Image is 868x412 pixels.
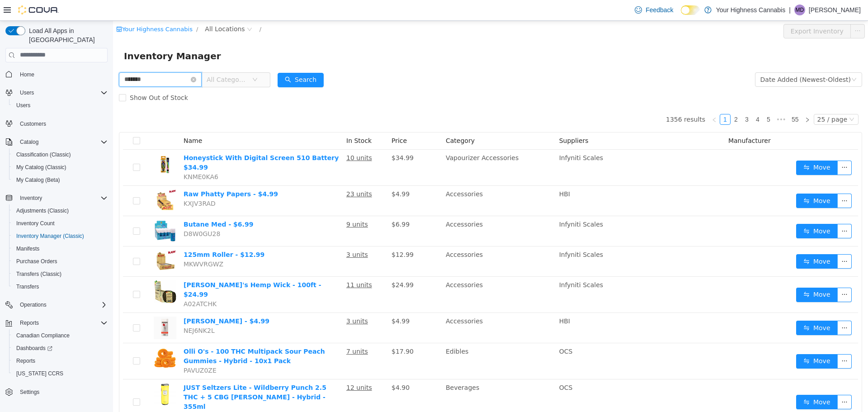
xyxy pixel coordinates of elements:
span: KNME0KA6 [71,152,105,160]
li: 5 [650,93,661,104]
button: My Catalog (Classic) [9,161,111,174]
img: Randy's Hemp Wick - 100ft - $24.99 hero shot [41,260,63,282]
button: icon: ellipsis [724,140,739,154]
a: 5 [651,94,660,104]
span: A02ATCHK [71,279,104,287]
button: Operations [2,298,111,311]
span: Dashboards [16,345,52,352]
span: Infyniti Scales [446,133,491,141]
a: icon: shopYour Highness Cannabis [3,5,80,12]
span: NEJ6NK2L [71,306,102,313]
img: Olli O's - 100 THC Multipack Sour Peach Gummies - Hybrid - 10x1 Pack hero shot [41,326,63,349]
span: $12.99 [278,230,301,237]
a: [US_STATE] CCRS [13,368,67,379]
button: icon: ellipsis [724,374,739,388]
img: JUST Seltzers Lite - Wildberry Punch 2.5 THC + 5 CBG Seltzer - Hybrid - 355ml hero shot [41,362,63,385]
span: Adjustments (Classic) [16,207,69,214]
span: Infyniti Scales [446,200,491,207]
span: Price [278,116,294,123]
span: Operations [16,299,108,310]
span: Users [16,102,30,109]
span: Reports [13,355,108,366]
button: Reports [9,355,111,367]
button: Inventory Count [9,217,111,230]
span: In Stock [233,116,259,123]
button: Home [2,68,111,81]
span: Transfers (Classic) [13,269,108,279]
u: 10 units [233,133,259,141]
span: Purchase Orders [13,256,108,267]
button: Adjustments (Classic) [9,204,111,217]
span: Inventory [16,193,108,204]
span: Infyniti Scales [446,260,491,268]
a: My Catalog (Beta) [13,175,64,185]
button: Purchase Orders [9,255,111,268]
span: My Catalog (Classic) [16,164,66,171]
button: Catalog [2,136,111,148]
li: 55 [675,93,689,104]
span: Transfers [16,283,39,290]
u: 3 units [233,297,255,304]
a: 4 [640,94,650,104]
span: Customers [20,120,46,128]
u: 23 units [233,170,259,177]
span: MD [796,5,804,15]
a: Transfers [13,281,42,292]
button: icon: swapMove [683,374,725,388]
i: icon: down [139,56,145,62]
button: Canadian Compliance [9,329,111,342]
p: Your Highness Cannabis [716,5,786,15]
span: Catalog [16,137,108,147]
td: Accessories [329,165,443,195]
span: MKWVRGWZ [71,240,110,247]
span: Dashboards [13,343,108,354]
li: 2 [618,93,628,104]
button: Reports [16,317,42,328]
span: Users [16,87,108,98]
a: Home [16,69,38,80]
button: Operations [16,299,50,310]
li: Next Page [689,93,700,104]
div: 25 / page [704,94,734,104]
button: Classification (Classic) [9,148,111,161]
li: 1356 results [553,93,592,104]
td: Edibles [329,322,443,359]
img: Cova [18,5,59,14]
span: OCS [446,327,460,334]
a: Olli O's - 100 THC Multipack Sour Peach Gummies - Hybrid - 10x1 Pack [71,327,212,344]
button: icon: searchSearch [165,52,211,66]
span: Suppliers [446,116,476,123]
li: 4 [639,93,650,104]
span: ••• [661,93,675,104]
a: Canadian Compliance [13,330,73,341]
a: Honeystick With Digital Screen 510 Battery $34.99 [71,133,226,150]
img: Honeystick With Digital Screen 510 Battery $34.99 hero shot [41,133,63,155]
td: Accessories [329,195,443,226]
span: Classification (Classic) [13,149,108,160]
span: Inventory Manager (Classic) [13,231,108,242]
a: 125mm Roller - $12.99 [71,230,151,237]
button: Inventory [16,193,46,204]
span: Settings [20,388,39,396]
button: icon: swapMove [683,203,725,218]
span: My Catalog (Beta) [16,176,60,184]
a: My Catalog (Classic) [13,162,70,173]
span: Customers [16,118,108,129]
span: Name [71,116,89,123]
a: 2 [618,94,628,104]
span: Home [20,71,34,78]
span: Transfers (Classic) [16,270,61,278]
i: icon: left [599,96,604,102]
span: Load All Apps in [GEOGRAPHIC_DATA] [25,26,108,44]
span: Show Out of Stock [13,73,79,81]
span: $17.90 [278,327,301,334]
p: [PERSON_NAME] [809,5,861,15]
li: 3 [628,93,639,104]
span: Home [16,69,108,80]
span: Inventory [20,194,42,202]
a: Raw Phatty Papers - $4.99 [71,170,165,177]
button: Transfers (Classic) [9,268,111,280]
span: [US_STATE] CCRS [16,370,63,377]
span: $4.90 [278,363,297,370]
span: Settings [16,386,108,398]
